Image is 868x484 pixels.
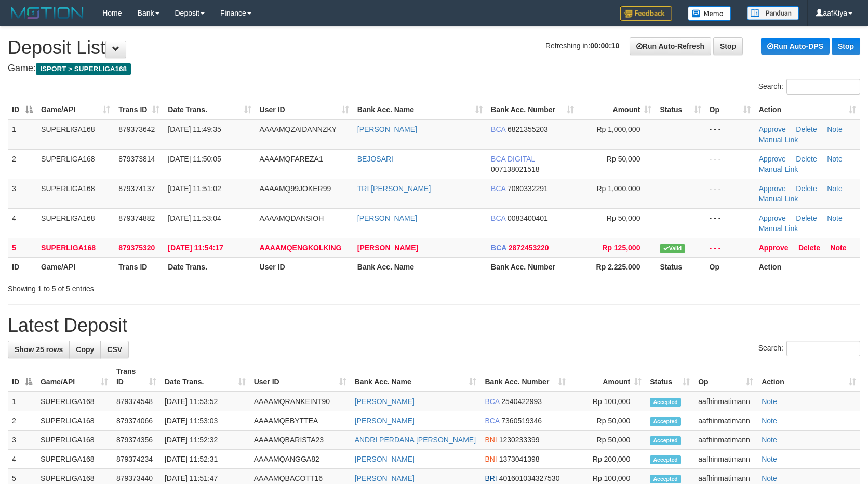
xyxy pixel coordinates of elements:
a: CSV [100,341,129,358]
span: Accepted [650,417,681,426]
th: Amount: activate to sort column ascending [578,100,656,119]
a: Show 25 rows [8,341,70,358]
a: [PERSON_NAME] [355,397,415,406]
input: Search: [786,79,860,95]
input: Search: [786,341,860,356]
a: Copy [69,341,101,358]
td: AAAAMQEBYTTEA [250,411,351,431]
th: Bank Acc. Number [487,257,578,276]
td: 879374234 [112,450,161,469]
span: Copy 2540422993 to clipboard [501,397,542,406]
th: Status [656,257,705,276]
span: Copy 6821355203 to clipboard [508,125,548,133]
th: Status: activate to sort column ascending [656,100,705,119]
th: Trans ID: activate to sort column ascending [114,100,164,119]
th: Bank Acc. Number: activate to sort column ascending [480,362,570,392]
td: [DATE] 11:53:03 [161,411,250,431]
td: SUPERLIGA168 [37,208,114,238]
a: Delete [798,244,820,252]
td: 3 [8,179,37,208]
td: Rp 200,000 [570,450,646,469]
a: ANDRI PERDANA [PERSON_NAME] [355,436,476,444]
th: Game/API [37,257,114,276]
a: Delete [796,184,817,193]
span: Copy 7080332291 to clipboard [508,184,548,193]
span: Accepted [650,398,681,407]
img: panduan.png [747,6,799,20]
span: BCA [491,184,505,193]
td: - - - [705,149,755,179]
span: BCA [491,244,506,252]
td: - - - [705,119,755,150]
td: [DATE] 11:53:52 [161,392,250,411]
td: Rp 50,000 [570,431,646,450]
td: Rp 50,000 [570,411,646,431]
a: Approve [759,214,786,222]
a: Note [762,416,777,425]
th: User ID: activate to sort column ascending [250,362,351,392]
img: MOTION_logo.png [8,5,87,21]
span: Valid transaction [660,244,685,253]
th: Action: activate to sort column ascending [755,100,860,119]
a: Manual Link [759,195,798,203]
th: Game/API: activate to sort column ascending [36,362,112,392]
td: 2 [8,411,36,431]
td: aafhinmatimann [694,450,757,469]
td: 1 [8,392,36,411]
a: Manual Link [759,224,798,233]
span: Copy 401601034327530 to clipboard [499,474,560,482]
th: Op [705,257,755,276]
a: Run Auto-DPS [761,38,830,55]
th: Date Trans. [164,257,255,276]
td: SUPERLIGA168 [36,431,112,450]
span: Rp 1,000,000 [596,125,640,133]
th: Trans ID [114,257,164,276]
a: Approve [759,184,786,193]
a: Delete [796,214,817,222]
td: - - - [705,238,755,257]
th: Bank Acc. Name: activate to sort column ascending [353,100,487,119]
span: Copy [76,345,94,354]
span: BRI [485,474,497,482]
span: AAAAMQDANSIOH [260,214,324,222]
td: Rp 100,000 [570,392,646,411]
strong: 00:00:10 [590,42,619,50]
img: Feedback.jpg [620,6,672,21]
span: BCA DIGITAL [491,155,535,163]
a: [PERSON_NAME] [357,244,418,252]
td: 3 [8,431,36,450]
span: Rp 50,000 [607,214,640,222]
th: User ID [256,257,353,276]
a: [PERSON_NAME] [355,455,415,463]
a: Note [827,155,843,163]
span: [DATE] 11:53:04 [168,214,221,222]
th: ID [8,257,37,276]
th: Op: activate to sort column ascending [694,362,757,392]
span: BCA [491,125,505,133]
a: Note [827,125,843,133]
th: Trans ID: activate to sort column ascending [112,362,161,392]
td: aafhinmatimann [694,411,757,431]
td: SUPERLIGA168 [36,392,112,411]
a: Manual Link [759,136,798,144]
span: BNI [485,455,497,463]
a: Approve [759,125,786,133]
span: Rp 125,000 [602,244,640,252]
td: SUPERLIGA168 [36,450,112,469]
td: 5 [8,238,37,257]
th: Action: activate to sort column ascending [757,362,860,392]
span: ISPORT > SUPERLIGA168 [36,63,131,75]
span: BNI [485,436,497,444]
span: AAAAMQZAIDANNZKY [260,125,337,133]
a: Note [762,455,777,463]
a: Note [762,397,777,406]
span: [DATE] 11:49:35 [168,125,221,133]
td: 4 [8,208,37,238]
a: Run Auto-Refresh [630,37,711,55]
th: User ID: activate to sort column ascending [256,100,353,119]
h4: Game: [8,63,860,74]
div: Showing 1 to 5 of 5 entries [8,279,354,294]
a: Delete [796,125,817,133]
span: AAAAMQENGKOLKING [260,244,342,252]
th: Op: activate to sort column ascending [705,100,755,119]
